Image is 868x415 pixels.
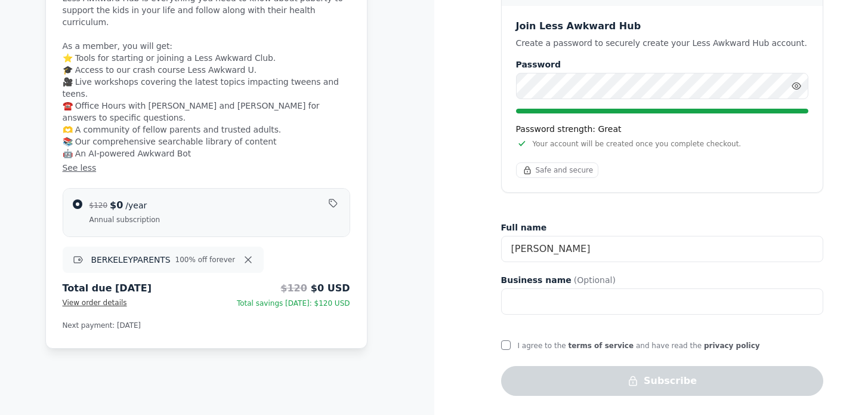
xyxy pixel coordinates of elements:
span: View order details [63,299,127,307]
span: Total savings [DATE]: $120 USD [237,299,350,308]
span: $0 USD [311,282,350,294]
span: Business name [501,274,572,286]
button: See less [63,162,350,174]
span: $120 [89,201,110,210]
button: View order details [63,296,127,310]
h5: Join Less Awkward Hub [516,18,808,35]
span: $120 [280,282,307,294]
p: Create a password to securely create your Less Awkward Hub account. [516,37,808,49]
button: Subscribe [501,366,823,396]
p: Next payment: [DATE] [63,319,350,331]
a: terms of service [568,342,634,350]
a: privacy policy [704,342,760,350]
span: I agree to the and have read the [518,342,760,350]
p: Password strength: Great [516,123,808,135]
span: Your account will be created once you complete checkout. [533,139,742,149]
span: Total due [DATE] [63,282,152,294]
span: /year [125,201,147,210]
input: $120$0/yearAnnual subscription [73,199,82,209]
span: Password [516,59,561,70]
span: Annual subscription [89,215,160,225]
span: $0 [110,199,123,211]
span: Full name [501,222,547,233]
span: 100% off forever [175,255,236,265]
p: BERKELEYPARENTS [91,254,171,266]
span: (Optional) [574,274,616,286]
span: Safe and secure [536,165,594,175]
